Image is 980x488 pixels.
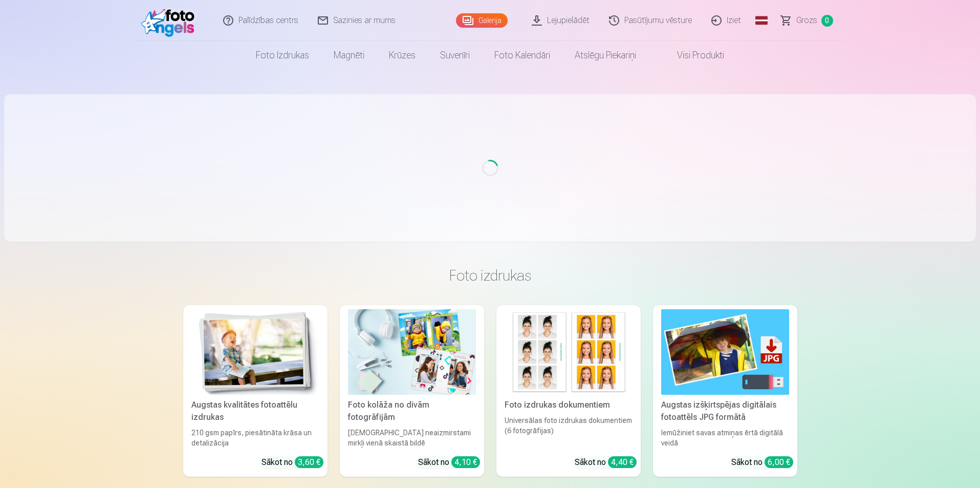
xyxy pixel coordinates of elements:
div: 4,10 € [451,456,480,468]
a: Visi produkti [648,41,736,70]
a: Galerija [456,13,508,28]
div: 210 gsm papīrs, piesātināta krāsa un detalizācija [187,428,323,448]
div: Foto kolāža no divām fotogrāfijām [344,399,480,423]
div: Foto izdrukas dokumentiem [500,399,637,411]
div: Augstas izšķirtspējas digitālais fotoattēls JPG formātā [657,399,793,423]
div: 3,60 € [295,456,323,468]
div: Sākot no [731,456,793,469]
img: Foto kolāža no divām fotogrāfijām [348,309,476,395]
div: Universālas foto izdrukas dokumentiem (6 fotogrāfijas) [500,415,637,448]
img: Foto izdrukas dokumentiem [505,309,633,395]
a: Foto izdrukas [244,41,321,70]
a: Augstas kvalitātes fotoattēlu izdrukasAugstas kvalitātes fotoattēlu izdrukas210 gsm papīrs, piesā... [183,305,328,477]
a: Foto izdrukas dokumentiemFoto izdrukas dokumentiemUniversālas foto izdrukas dokumentiem (6 fotogr... [496,305,641,477]
a: Foto kolāža no divām fotogrāfijāmFoto kolāža no divām fotogrāfijām[DEMOGRAPHIC_DATA] neaizmirstam... [340,305,484,477]
div: [DEMOGRAPHIC_DATA] neaizmirstami mirkļi vienā skaistā bildē [344,428,480,448]
span: 0 [821,15,833,27]
div: Sākot no [575,456,637,469]
img: /fa1 [141,4,200,37]
div: Sākot no [262,456,323,469]
div: 4,40 € [608,456,637,468]
div: Sākot no [418,456,480,469]
span: Grozs [796,14,817,27]
h3: Foto izdrukas [191,266,789,285]
a: Krūzes [377,41,428,70]
div: Iemūžiniet savas atmiņas ērtā digitālā veidā [657,428,793,448]
a: Atslēgu piekariņi [562,41,648,70]
a: Magnēti [321,41,377,70]
div: Augstas kvalitātes fotoattēlu izdrukas [187,399,323,423]
a: Foto kalendāri [482,41,562,70]
div: 6,00 € [765,456,793,468]
a: Augstas izšķirtspējas digitālais fotoattēls JPG formātāAugstas izšķirtspējas digitālais fotoattēl... [653,305,797,477]
img: Augstas kvalitātes fotoattēlu izdrukas [191,309,319,395]
a: Suvenīri [428,41,482,70]
img: Augstas izšķirtspējas digitālais fotoattēls JPG formātā [661,309,789,395]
